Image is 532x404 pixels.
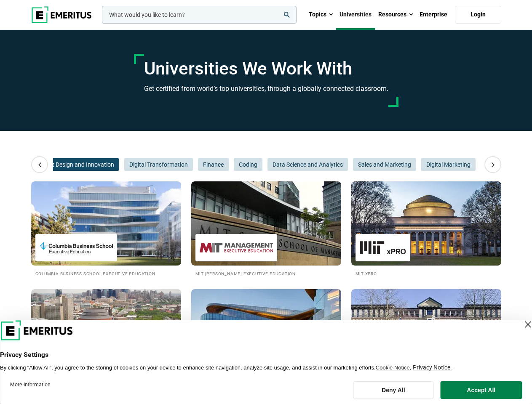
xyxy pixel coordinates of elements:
img: MIT Sloan Executive Education [200,238,273,257]
a: Universities We Work With MIT Sloan Executive Education MIT [PERSON_NAME] Executive Education [191,181,341,277]
button: Data Science and Analytics [267,158,348,171]
img: Columbia Business School Executive Education [40,238,113,257]
img: Universities We Work With [31,289,181,373]
h1: Universities We Work With [144,58,388,79]
button: Digital Marketing [421,158,476,171]
button: Coding [234,158,262,171]
h3: Get certified from world’s top universities, through a globally connected classroom. [144,83,388,94]
input: woocommerce-product-search-field-0 [102,6,297,24]
button: Finance [198,158,229,171]
img: Universities We Work With [191,181,341,266]
a: Universities We Work With Kellogg Executive Education [PERSON_NAME] Executive Education [191,289,341,385]
button: Digital Transformation [124,158,193,171]
a: Universities We Work With Wharton Executive Education [PERSON_NAME] Executive Education [31,289,181,385]
img: Universities We Work With [191,289,341,373]
img: Universities We Work With [31,181,181,266]
h2: MIT [PERSON_NAME] Executive Education [195,270,337,277]
a: Universities We Work With Cambridge Judge Business School Executive Education Cambridge Judge Bus... [351,289,501,385]
img: Universities We Work With [351,289,501,373]
a: Universities We Work With MIT xPRO MIT xPRO [351,181,501,277]
img: Universities We Work With [351,181,501,266]
a: Login [455,6,501,24]
img: MIT xPRO [360,238,406,257]
button: Sales and Marketing [353,158,416,171]
a: Universities We Work With Columbia Business School Executive Education Columbia Business School E... [31,181,181,277]
button: Product Design and Innovation [28,158,119,171]
h2: MIT xPRO [356,270,497,277]
h2: Columbia Business School Executive Education [35,270,177,277]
